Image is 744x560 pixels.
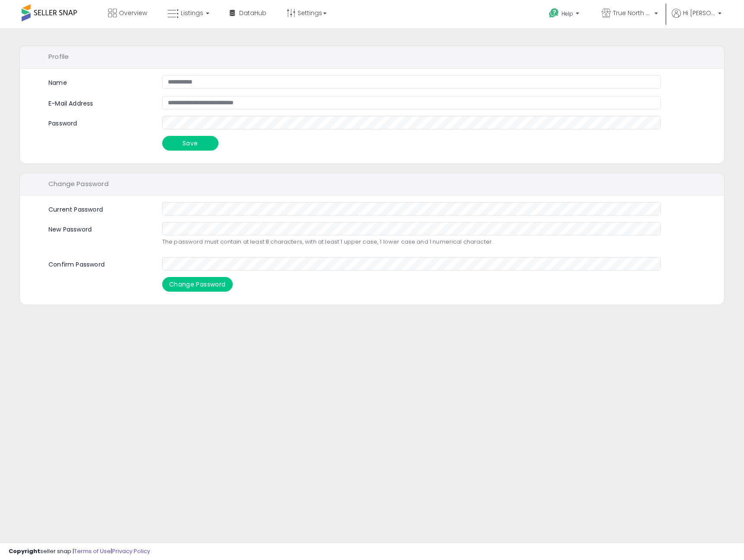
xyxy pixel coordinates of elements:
span: Hi [PERSON_NAME] [683,9,715,17]
label: Current Password [42,202,156,214]
button: Change Password [162,277,233,292]
p: The password must contain at least 8 characters, with at least 1 upper case, 1 lower case and 1 n... [162,238,661,246]
span: Overview [119,9,147,17]
a: Help [542,1,588,28]
label: E-Mail Address [42,96,156,108]
span: Help [561,10,573,17]
i: Get Help [548,8,559,19]
label: New Password [42,222,156,234]
a: Hi [PERSON_NAME] [672,9,722,28]
label: Name [48,78,67,87]
span: Listings [181,9,203,17]
label: Confirm Password [42,257,156,269]
button: Save [162,136,218,151]
div: Change Password [20,173,724,196]
label: Password [42,116,156,128]
div: Profile [20,46,724,69]
span: True North Supply & Co. - Walmart [613,9,652,17]
span: DataHub [239,9,266,17]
